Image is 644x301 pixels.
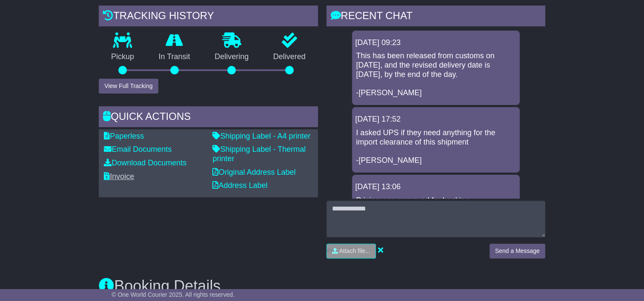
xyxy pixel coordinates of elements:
[326,6,545,28] div: RECENT CHAT
[112,291,235,298] span: © One World Courier 2025. All rights reserved.
[489,244,545,258] button: Send a Message
[104,145,172,153] a: Email Documents
[99,6,318,28] div: Tracking history
[99,79,158,94] button: View Full Tracking
[355,182,516,192] div: [DATE] 13:06
[356,128,515,165] p: I asked UPS if they need anything for the import clearance of this shipment -[PERSON_NAME]
[212,181,267,190] a: Address Label
[146,52,203,62] p: In Transit
[104,132,144,140] a: Paperless
[212,168,295,176] a: Original Address Label
[356,196,515,214] p: Pricing was approved for booking OWCIN629790AU.
[99,278,545,295] h3: Booking Details
[355,115,516,124] div: [DATE] 17:52
[99,52,146,62] p: Pickup
[104,172,134,181] a: Invoice
[356,51,515,97] p: This has been released from customs on [DATE], and the revised delivery date is [DATE], by the en...
[99,106,318,129] div: Quick Actions
[261,52,318,62] p: Delivered
[355,38,516,48] div: [DATE] 09:23
[212,145,306,163] a: Shipping Label - Thermal printer
[104,159,186,167] a: Download Documents
[202,52,261,62] p: Delivering
[212,132,310,140] a: Shipping Label - A4 printer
